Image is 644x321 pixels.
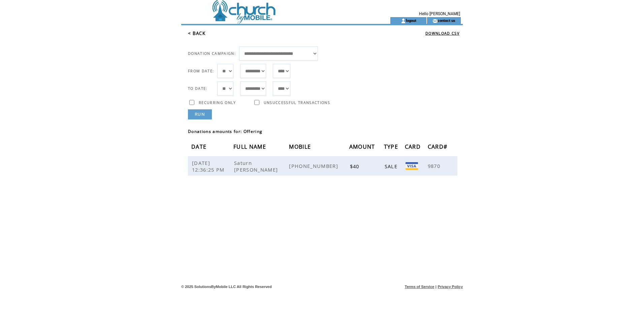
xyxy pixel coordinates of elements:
[349,144,377,148] a: AMOUNT
[199,100,236,105] span: RECURRING ONLY
[405,141,422,154] span: CARD
[406,18,416,23] a: logout
[350,163,361,170] span: $40
[233,144,268,148] a: FULL NAME
[191,144,208,148] a: DATE
[405,144,422,148] a: CARD
[264,100,330,105] span: UNSUCCESSFUL TRANSACTIONS
[289,144,313,148] a: MOBILE
[233,141,268,154] span: FULL NAME
[191,141,208,154] span: DATE
[425,31,459,36] a: DOWNLOAD CSV
[428,141,449,154] span: CARD#
[192,159,226,173] span: [DATE] 12:36:25 PM
[438,18,455,23] a: contact us
[181,285,272,289] span: © 2025 SolutionsByMobile LLC All Rights Reserved
[436,285,437,289] span: |
[401,18,406,24] img: account_icon.gif
[428,144,449,148] a: CARD#
[188,69,214,73] span: FROM DATE:
[188,109,212,119] a: RUN
[405,285,434,289] a: Terms of Service
[419,11,460,16] span: Hello [PERSON_NAME]
[432,18,438,24] img: contact_us_icon.gif
[406,162,418,170] img: Visa
[438,285,463,289] a: Privacy Policy
[234,159,280,173] span: Saturn [PERSON_NAME]
[188,129,262,134] span: Donations amounts for: Offering
[188,86,207,91] span: TO DATE:
[428,163,442,169] span: 9870
[384,141,400,154] span: TYPE
[188,30,205,36] a: < BACK
[385,163,399,170] span: SALE
[289,163,340,169] span: [PHONE_NUMBER]
[349,141,377,154] span: AMOUNT
[289,141,313,154] span: MOBILE
[188,51,236,56] span: DONATION CAMPAIGN:
[384,144,400,148] a: TYPE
